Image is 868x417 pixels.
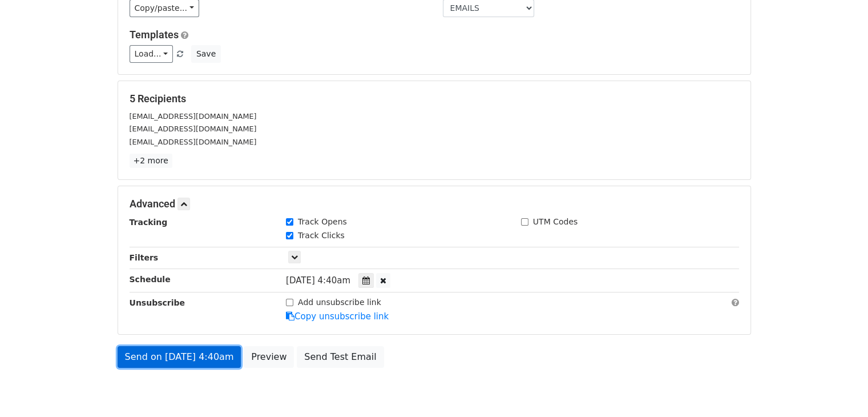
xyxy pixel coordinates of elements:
a: Preview [244,346,294,368]
a: +2 more [130,154,172,168]
strong: Unsubscribe [130,298,185,307]
label: UTM Codes [533,216,578,228]
a: Load... [130,45,173,63]
label: Track Opens [298,216,347,228]
a: Send Test Email [297,346,383,368]
a: Send on [DATE] 4:40am [118,346,241,368]
strong: Filters [130,253,159,262]
button: Save [191,45,221,63]
label: Add unsubscribe link [298,296,381,308]
h5: 5 Recipients [130,93,739,105]
small: [EMAIL_ADDRESS][DOMAIN_NAME] [130,112,257,121]
a: Templates [130,29,179,41]
a: Copy unsubscribe link [286,311,389,322]
h5: Advanced [130,198,739,210]
span: [DATE] 4:40am [286,275,350,286]
strong: Schedule [130,275,171,284]
strong: Tracking [130,218,168,227]
iframe: Chat Widget [811,362,868,417]
small: [EMAIL_ADDRESS][DOMAIN_NAME] [130,125,257,133]
small: [EMAIL_ADDRESS][DOMAIN_NAME] [130,138,257,146]
label: Track Clicks [298,230,345,242]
